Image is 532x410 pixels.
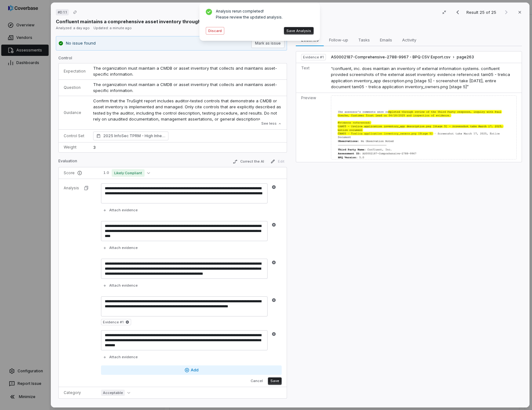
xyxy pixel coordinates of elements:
[56,26,90,30] span: Analyzed: a day ago
[216,9,283,13] span: Analysis rerun completed!
[101,169,152,177] button: 1.0Likely Compliant
[331,66,510,89] span: “confluent, inc. does maintain an inventory of external information systems. confluent provided s...
[400,36,419,44] span: Activity
[377,36,395,44] span: Emails
[103,133,165,139] span: 2025 InfoSec TPRM - High Inherent Risk (TruSight Supported) Asset and Info Management
[56,18,242,25] p: Confluent maintains a comprehensive asset inventory through multiple systems
[456,55,474,60] span: page 263
[93,145,96,150] span: 3
[64,170,93,175] p: Score
[466,9,497,16] p: Result 25 of 25
[93,82,277,93] span: The organization must maintain a CMDB or asset inventory that collects and maintains asset-specif...
[296,93,328,162] td: Preview
[64,186,79,191] p: Analysis
[259,118,284,129] button: See less
[101,390,125,396] span: Acceptable
[356,36,372,44] span: Tasks
[58,56,287,63] p: Control
[101,280,140,291] button: Attach evidence
[251,39,285,48] button: Mark as issue
[216,15,283,19] span: Please review the updated analysis.
[268,377,282,385] button: Save
[64,69,86,74] p: Expectation
[64,85,86,90] p: Question
[58,10,67,15] span: # D.1.1
[64,133,86,138] p: Control Set
[103,320,124,325] span: Evidence # 1
[296,63,328,93] td: Text
[93,66,277,77] span: The organization must maintain a CMDB or asset inventory that collects and maintains asset-specif...
[230,158,267,165] button: Correct the AI
[248,377,265,385] button: Cancel
[64,145,86,150] p: Weight
[64,390,93,395] p: Category
[112,169,145,177] span: Likely Compliant
[69,7,81,18] button: Copy link
[66,40,96,46] p: No issue found
[206,27,224,35] button: Discard
[331,55,450,60] span: AS0002187-Comprehensive-2788-9967 - BPQ CSV Export.csv
[93,26,132,30] span: Updated: a minute ago
[326,36,350,44] span: Follow-up
[101,352,140,363] button: Attach evidence
[451,8,464,16] button: Previous result
[303,55,324,60] span: Evidence # 1
[101,205,140,216] button: Attach evidence
[64,110,86,115] p: Guidance
[58,159,77,166] p: Evaluation
[298,36,321,44] span: Evidence
[284,27,314,35] button: Save Analysis
[101,242,140,254] button: Attach evidence
[331,55,474,60] button: AS0002187-Comprehensive-2788-9967 - BPQ CSV Export.csvpage263
[93,98,282,122] p: Confirm that the TruSight report includes auditor-tested controls that demonstrate a CMDB or asse...
[101,365,282,375] button: Add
